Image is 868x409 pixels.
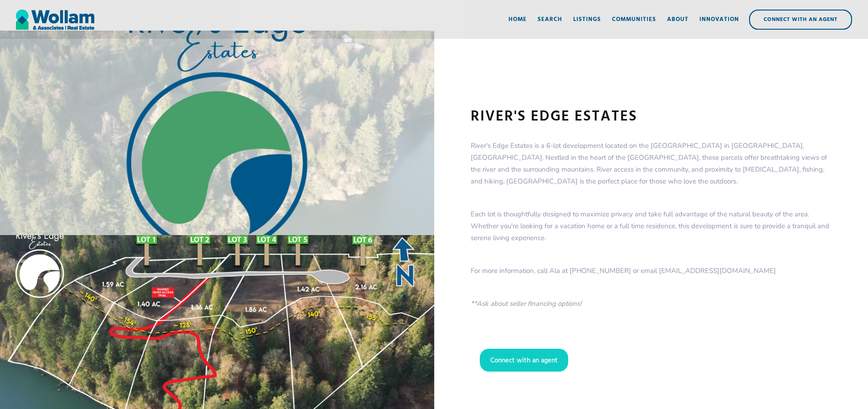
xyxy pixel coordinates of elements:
[471,248,832,260] p: ‍
[471,265,832,277] p: For more information, call Ala at [PHONE_NUMBER] or email [EMAIL_ADDRESS][DOMAIN_NAME]
[532,6,568,33] a: Search
[471,140,832,187] p: River's Edge Estates is a 6-lot development located on the [GEOGRAPHIC_DATA] in [GEOGRAPHIC_DATA]...
[16,6,94,33] a: home
[750,10,851,29] div: Connect with an Agent
[568,6,606,33] a: Listings
[662,6,694,33] a: About
[573,15,601,24] div: Listings
[667,15,688,24] div: About
[471,314,832,326] p: ‍
[699,15,739,24] div: Innovation
[471,108,832,126] h1: River's Edge Estates
[471,299,581,308] em: **Ask about seller financing options!
[503,6,532,33] a: Home
[480,349,568,372] a: Connect with an agent
[490,356,558,365] div: Connect with an agent
[471,192,832,204] p: ‍
[538,15,562,24] div: Search
[612,15,656,24] div: Communities
[694,6,745,33] a: Innovation
[508,15,527,24] div: Home
[471,208,832,244] p: Each lot is thoughtfully designed to maximize privacy and take full advantage of the natural beau...
[471,281,832,293] p: ‍
[749,10,852,30] a: Connect with an Agent
[606,6,662,33] a: Communities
